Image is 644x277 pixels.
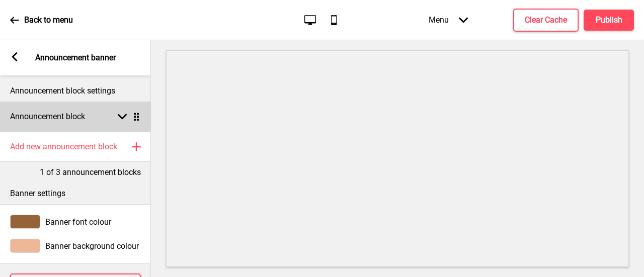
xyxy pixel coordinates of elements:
[40,167,141,178] p: 1 of 3 announcement blocks
[10,188,141,199] p: Banner settings
[10,141,117,152] h4: Add new announcement block
[10,239,141,253] div: Banner background colour
[10,7,73,34] a: Back to menu
[35,52,116,63] p: Announcement banner
[10,111,85,122] h4: Announcement block
[596,15,622,26] h4: Publish
[45,217,111,227] span: Banner font colour
[10,215,141,229] div: Banner font colour
[45,241,139,251] span: Banner background colour
[419,5,478,35] div: Menu
[525,15,567,26] h4: Clear Cache
[10,85,141,97] p: Announcement block settings
[584,10,634,31] button: Publish
[24,15,73,26] p: Back to menu
[513,9,579,32] button: Clear Cache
